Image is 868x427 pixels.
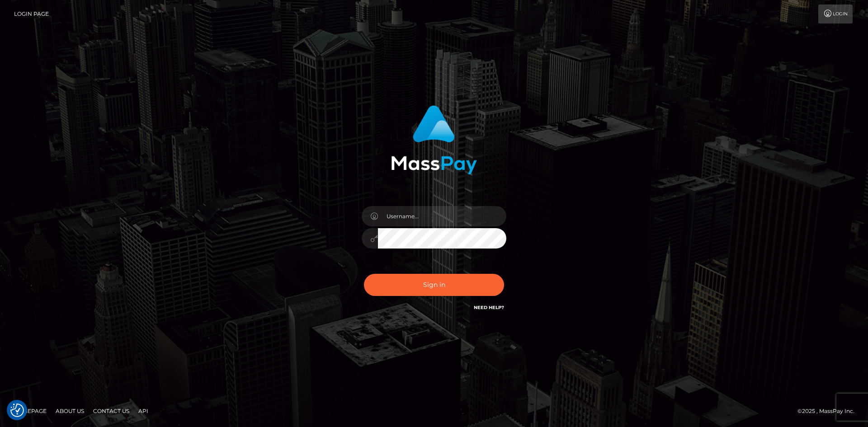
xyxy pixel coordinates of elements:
[90,404,133,418] a: Contact Us
[364,274,504,296] button: Sign in
[10,404,50,418] a: Homepage
[52,404,88,418] a: About Us
[135,404,152,418] a: API
[14,5,49,23] a: Login Page
[797,406,861,416] div: © 2025 , MassPay Inc.
[10,404,24,417] img: Revisit consent button
[378,206,506,226] input: Username...
[391,105,477,174] img: MassPay Login
[818,5,853,23] a: Login
[10,404,24,417] button: Consent Preferences
[474,305,504,310] a: Need Help?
